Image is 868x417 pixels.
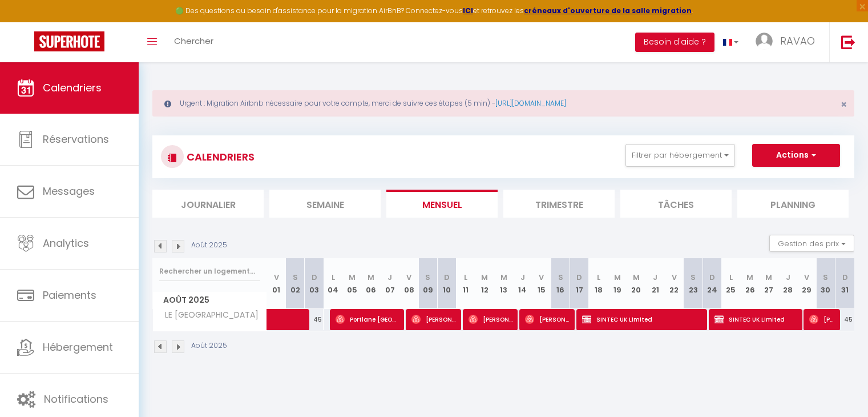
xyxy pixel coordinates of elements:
th: 31 [835,258,854,309]
abbr: L [332,272,335,283]
abbr: V [406,272,411,283]
button: Filtrer par hébergement [625,144,735,167]
th: 07 [381,258,399,309]
li: Planning [737,190,849,218]
th: 22 [665,258,684,309]
th: 05 [342,258,361,309]
span: [PERSON_NAME] [469,308,512,330]
span: Portlane [GEOGRAPHIC_DATA] [336,308,398,330]
abbr: D [444,272,450,283]
span: Messages [43,184,95,198]
span: Paiements [43,288,96,302]
abbr: V [804,272,809,283]
abbr: D [576,272,582,283]
abbr: L [729,272,733,283]
li: Semaine [269,190,381,218]
abbr: M [614,272,621,283]
span: [PERSON_NAME] [411,308,455,330]
span: [PERSON_NAME] [809,308,834,330]
span: Chercher [174,35,213,47]
th: 17 [570,258,589,309]
th: 24 [703,258,721,309]
abbr: J [786,272,790,283]
span: Calendriers [43,81,102,95]
span: Août 2025 [153,292,267,308]
abbr: M [481,272,488,283]
th: 10 [437,258,456,309]
div: 45 [835,309,854,330]
th: 27 [760,258,778,309]
th: 08 [399,258,418,309]
abbr: L [597,272,600,283]
button: Besoin d'aide ? [635,33,714,52]
button: Actions [752,144,840,167]
abbr: M [349,272,356,283]
abbr: M [746,272,753,283]
iframe: Chat [819,366,859,408]
abbr: V [274,272,279,283]
div: Urgent : Migration Airbnb nécessaire pour votre compte, merci de suivre ces étapes (5 min) - [152,90,854,117]
p: Août 2025 [191,240,227,251]
span: [PERSON_NAME] [525,308,569,330]
input: Rechercher un logement... [159,261,260,282]
th: 03 [305,258,324,309]
th: 20 [627,258,645,309]
th: 13 [494,258,513,309]
abbr: M [500,272,507,283]
span: × [841,97,847,111]
span: Notifications [44,392,108,406]
li: Tâches [620,190,732,218]
img: Super Booking [34,31,104,51]
abbr: M [368,272,374,283]
abbr: M [765,272,772,283]
th: 26 [741,258,760,309]
abbr: D [709,272,715,283]
abbr: S [425,272,430,283]
a: Chercher [165,22,222,62]
span: LE [GEOGRAPHIC_DATA] [155,309,261,322]
abbr: S [691,272,696,283]
th: 15 [532,258,551,309]
th: 04 [324,258,342,309]
span: SINTEC UK Limited [714,308,796,330]
abbr: J [387,272,392,283]
th: 09 [418,258,437,309]
a: [URL][DOMAIN_NAME] [495,98,566,108]
th: 21 [646,258,665,309]
abbr: S [823,272,828,283]
abbr: J [520,272,525,283]
th: 02 [286,258,305,309]
th: 18 [589,258,608,309]
span: Analytics [43,236,89,250]
th: 16 [551,258,570,309]
a: ICI [463,6,473,15]
th: 14 [513,258,532,309]
li: Journalier [152,190,264,218]
abbr: J [653,272,657,283]
li: Trimestre [503,190,615,218]
th: 12 [475,258,494,309]
th: 25 [721,258,740,309]
abbr: D [842,272,848,283]
th: 11 [457,258,475,309]
th: 29 [797,258,816,309]
span: Réservations [43,132,109,146]
h3: CALENDRIERS [184,144,255,170]
th: 06 [362,258,381,309]
p: Août 2025 [191,340,227,351]
span: SINTEC UK Limited [582,308,701,330]
a: créneaux d'ouverture de la salle migration [524,6,692,15]
abbr: D [312,272,317,283]
abbr: V [672,272,677,283]
abbr: L [464,272,467,283]
button: Close [841,99,847,110]
li: Mensuel [386,190,498,218]
th: 28 [778,258,797,309]
img: logout [841,35,855,49]
button: Gestion des prix [769,235,854,252]
abbr: S [293,272,298,283]
th: 19 [608,258,627,309]
th: 01 [267,258,286,309]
